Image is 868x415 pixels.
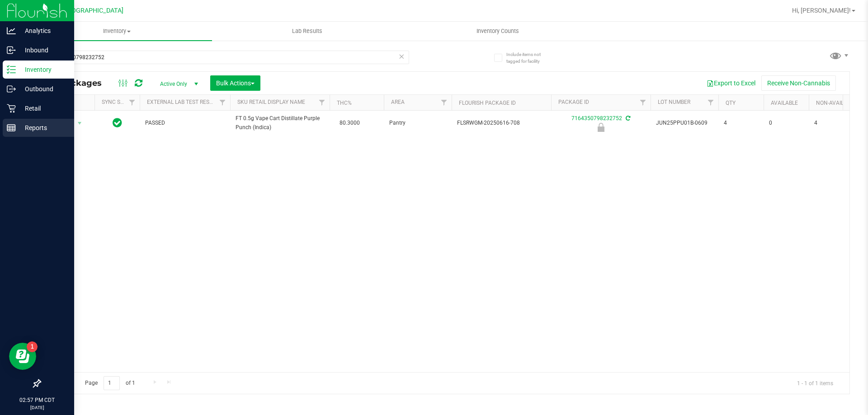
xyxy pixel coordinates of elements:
[571,115,622,121] a: 7164350798232752
[337,100,352,106] a: THC%
[102,99,137,105] a: Sync Status
[7,84,16,93] inline-svg: Outbound
[459,100,516,106] a: Flourish Package ID
[636,95,651,110] a: Filter
[550,123,652,132] div: Newly Received
[464,27,531,35] span: Inventory Counts
[212,22,402,41] a: Lab Results
[814,119,849,127] span: 4
[16,64,70,75] p: Inventory
[40,51,409,64] input: Search Package ID, Item Name, SKU, Lot or Part Number...
[761,75,836,91] button: Receive Non-Cannabis
[4,396,70,404] p: 02:57 PM CDT
[16,103,70,114] p: Retail
[7,65,16,74] inline-svg: Inventory
[22,22,212,41] a: Inventory
[27,341,38,352] iframe: Resource center unread badge
[147,99,218,105] a: External Lab Test Result
[769,119,803,127] span: 0
[506,51,552,65] span: Include items not tagged for facility
[315,95,330,110] a: Filter
[7,104,16,113] inline-svg: Retail
[47,78,111,88] span: All Packages
[701,75,761,91] button: Export to Excel
[280,27,335,35] span: Lab Results
[335,117,364,130] span: 80.3000
[658,99,690,105] a: Lot Number
[7,123,16,132] inline-svg: Reports
[7,46,16,55] inline-svg: Inbound
[22,27,212,35] span: Inventory
[7,26,16,35] inline-svg: Analytics
[389,119,446,127] span: Pantry
[703,95,718,110] a: Filter
[16,122,70,133] p: Reports
[236,114,324,131] span: FT 0.5g Vape Cart Distillate Purple Punch (Indica)
[145,119,225,127] span: PASSED
[4,404,70,411] p: [DATE]
[771,100,798,106] a: Available
[215,95,230,110] a: Filter
[9,343,36,370] iframe: Resource center
[437,95,452,110] a: Filter
[391,99,405,105] a: Area
[104,376,120,390] input: 1
[402,22,593,41] a: Inventory Counts
[74,117,85,130] span: select
[656,119,713,127] span: JUN25PPU01B-0609
[77,376,142,390] span: Page of 1
[16,84,70,94] p: Outbound
[16,45,70,56] p: Inbound
[792,7,851,14] span: Hi, [PERSON_NAME]!
[237,99,305,105] a: Sku Retail Display Name
[558,99,589,105] a: Package ID
[457,119,546,127] span: FLSRWGM-20250616-708
[790,376,840,390] span: 1 - 1 of 1 items
[398,51,405,62] span: Clear
[816,100,856,106] a: Non-Available
[210,75,260,91] button: Bulk Actions
[113,117,122,129] span: In Sync
[624,115,630,121] span: Sync from Compliance System
[724,119,758,127] span: 4
[61,7,123,14] span: [GEOGRAPHIC_DATA]
[726,100,736,106] a: Qty
[216,79,255,87] span: Bulk Actions
[16,25,70,36] p: Analytics
[125,95,140,110] a: Filter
